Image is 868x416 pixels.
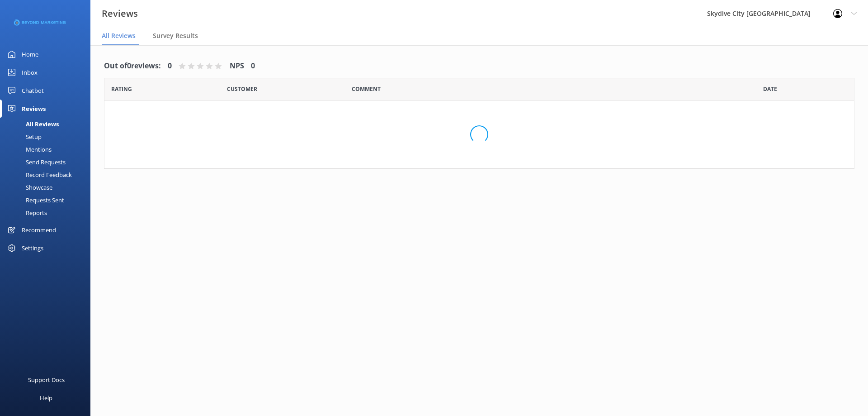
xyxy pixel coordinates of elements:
div: All Reviews [5,118,59,130]
a: All Reviews [5,118,90,130]
a: Send Requests [5,156,90,168]
div: Chatbot [22,81,44,100]
div: Help [40,389,52,407]
h3: Reviews [102,6,138,21]
span: Question [352,85,381,93]
span: Date [227,85,257,93]
div: Inbox [22,63,38,81]
div: Record Feedback [5,168,72,181]
a: Showcase [5,181,90,194]
div: Settings [22,239,43,257]
div: Send Requests [5,156,66,168]
h4: 0 [168,60,172,72]
div: Mentions [5,143,52,156]
a: Reports [5,206,90,219]
img: 3-1676954853.png [14,15,66,30]
div: Requests Sent [5,194,64,206]
div: Showcase [5,181,52,194]
a: Setup [5,130,90,143]
span: Survey Results [153,31,198,40]
div: Home [22,45,38,63]
div: Recommend [22,221,56,239]
div: Support Docs [28,371,65,389]
a: Requests Sent [5,194,90,206]
div: Reviews [22,100,46,118]
div: Setup [5,130,42,143]
div: Reports [5,206,47,219]
span: Date [111,85,132,93]
span: All Reviews [102,31,136,40]
h4: 0 [251,60,255,72]
a: Record Feedback [5,168,90,181]
span: Date [763,85,777,93]
h4: NPS [230,60,244,72]
h4: Out of 0 reviews: [104,60,161,72]
a: Mentions [5,143,90,156]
